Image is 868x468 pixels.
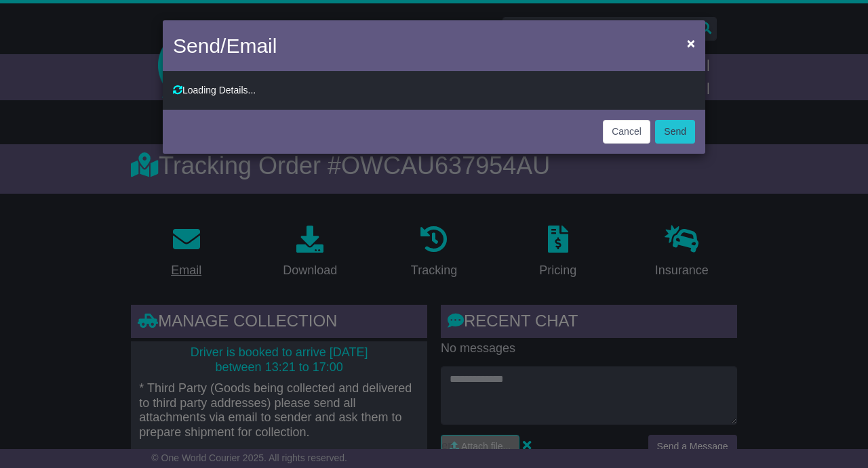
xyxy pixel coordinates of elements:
span: × [687,35,695,51]
button: Close [680,29,702,57]
button: Cancel [603,120,650,144]
div: Loading Details... [173,85,695,96]
button: Send [655,120,695,144]
h4: Send/Email [173,30,277,61]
